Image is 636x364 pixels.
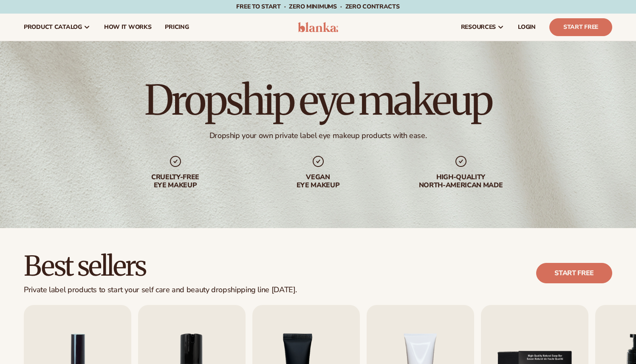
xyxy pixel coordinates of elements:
span: LOGIN [518,24,536,31]
a: How It Works [97,14,158,41]
div: High-quality North-american made [407,173,515,189]
img: logo [298,22,338,32]
a: Start free [536,263,612,283]
span: product catalog [24,24,82,31]
span: resources [461,24,496,31]
a: pricing [158,14,195,41]
a: resources [454,14,511,41]
div: Vegan eye makeup [264,173,373,189]
a: product catalog [17,14,97,41]
span: pricing [165,24,189,31]
h2: Best sellers [24,252,297,280]
a: Start Free [549,18,612,36]
span: How It Works [104,24,152,31]
span: Free to start · ZERO minimums · ZERO contracts [236,3,399,11]
div: Cruelty-free eye makeup [121,173,230,189]
h1: Dropship eye makeup [144,80,492,121]
div: Private label products to start your self care and beauty dropshipping line [DATE]. [24,285,297,295]
div: Dropship your own private label eye makeup products with ease. [209,131,427,141]
a: LOGIN [511,14,543,41]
